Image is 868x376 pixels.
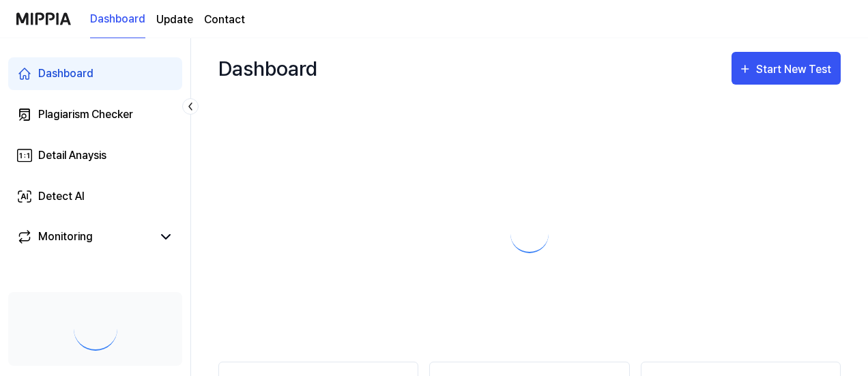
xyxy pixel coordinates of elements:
[732,52,841,85] button: Start New Test
[756,61,834,78] div: Start New Test
[156,12,193,28] a: Update
[204,12,245,28] a: Contact
[8,180,182,213] a: Detect AI
[38,229,93,245] div: Monitoring
[16,229,152,245] a: Monitoring
[218,52,317,85] div: Dashboard
[38,66,93,82] div: Dashboard
[38,188,85,205] div: Detect AI
[38,147,106,164] div: Detail Anaysis
[8,139,182,172] a: Detail Anaysis
[8,57,182,90] a: Dashboard
[8,98,182,131] a: Plagiarism Checker
[38,106,133,123] div: Plagiarism Checker
[90,1,145,38] a: Dashboard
